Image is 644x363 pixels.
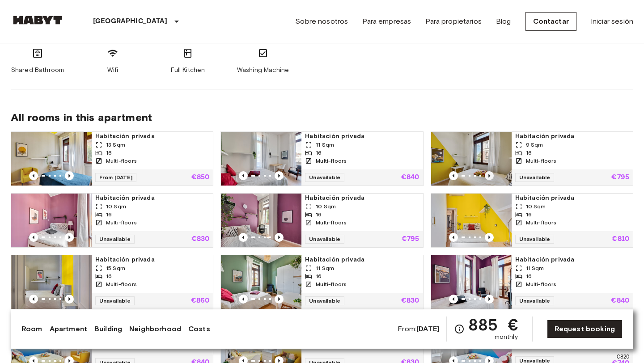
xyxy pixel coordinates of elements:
[275,171,284,180] button: Previous image
[616,355,629,360] p: €820
[401,297,419,304] p: €830
[95,255,209,264] span: Habitación privada
[11,111,633,124] span: All rooms in this apartment
[401,174,419,181] p: €840
[525,12,576,31] a: Contactar
[431,131,633,186] a: Marketing picture of unit IT-14-069-001-15HPrevious imagePrevious imageHabitación privada9 Sqm16M...
[239,171,248,180] button: Previous image
[106,157,137,165] span: Multi-floors
[106,280,137,288] span: Multi-floors
[547,320,623,338] a: Request booking
[11,16,64,25] img: Habyt
[515,235,555,244] span: Unavailable
[431,194,512,247] img: Marketing picture of unit IT-14-069-001-10H
[526,272,532,280] span: 16
[495,333,518,342] span: monthly
[316,264,334,272] span: 11 Sqm
[515,132,629,141] span: Habitación privada
[11,131,213,186] a: Marketing picture of unit IT-14-069-001-12HPrevious imagePrevious imageHabitación privada13 Sqm16...
[449,295,458,304] button: Previous image
[95,235,135,244] span: Unavailable
[93,16,168,27] p: [GEOGRAPHIC_DATA]
[95,296,135,305] span: Unavailable
[416,325,439,333] b: [DATE]
[191,236,210,243] p: €830
[526,149,532,157] span: 16
[468,317,518,333] span: 885 €
[402,236,419,243] p: €795
[21,324,42,334] a: Room
[295,16,348,27] a: Sobre nosotros
[316,149,322,157] span: 16
[316,203,336,211] span: 10 Sqm
[526,219,557,227] span: Multi-floors
[316,219,347,227] span: Multi-floors
[50,324,87,334] a: Apartment
[515,296,555,305] span: Unavailable
[94,324,122,334] a: Building
[239,295,248,304] button: Previous image
[305,235,344,244] span: Unavailable
[526,280,557,288] span: Multi-floors
[11,255,92,309] img: Marketing picture of unit IT-14-069-001-09H
[11,193,213,248] a: Marketing picture of unit IT-14-069-001-14HPrevious imagePrevious imageHabitación privada10 Sqm16...
[591,16,633,27] a: Iniciar sesión
[449,233,458,242] button: Previous image
[526,211,532,219] span: 16
[431,132,512,186] img: Marketing picture of unit IT-14-069-001-15H
[95,173,136,182] span: From [DATE]
[11,194,92,247] img: Marketing picture of unit IT-14-069-001-14H
[316,272,322,280] span: 16
[316,141,334,149] span: 11 Sqm
[29,171,38,180] button: Previous image
[305,296,344,305] span: Unavailable
[305,173,344,182] span: Unavailable
[526,203,546,211] span: 10 Sqm
[431,255,512,309] img: Marketing picture of unit IT-14-069-001-07H
[449,171,458,180] button: Previous image
[11,132,92,186] img: Marketing picture of unit IT-14-069-001-12H
[95,194,209,203] span: Habitación privada
[220,131,423,186] a: Marketing picture of unit IT-14-069-001-16HPrevious imagePrevious imageHabitación privada11 Sqm16...
[11,255,213,309] a: Marketing picture of unit IT-14-069-001-09HPrevious imagePrevious imageHabitación privada15 Sqm16...
[515,255,629,264] span: Habitación privada
[221,255,301,309] img: Marketing picture of unit IT-14-069-001-08H
[526,141,543,149] span: 9 Sqm
[515,173,555,182] span: Unavailable
[129,324,181,334] a: Neighborhood
[106,264,125,272] span: 15 Sqm
[188,324,210,334] a: Costs
[485,171,494,180] button: Previous image
[362,16,411,27] a: Para empresas
[220,255,423,309] a: Marketing picture of unit IT-14-069-001-08HPrevious imagePrevious imageHabitación privada11 Sqm16...
[316,157,347,165] span: Multi-floors
[106,219,137,227] span: Multi-floors
[496,16,511,27] a: Blog
[275,295,284,304] button: Previous image
[431,193,633,248] a: Marketing picture of unit IT-14-069-001-10HPrevious imagePrevious imageHabitación privada10 Sqm16...
[275,233,284,242] button: Previous image
[611,297,629,304] p: €840
[526,264,544,272] span: 11 Sqm
[65,295,74,304] button: Previous image
[106,203,126,211] span: 10 Sqm
[106,141,125,149] span: 13 Sqm
[305,132,419,141] span: Habitación privada
[191,297,210,304] p: €860
[221,132,301,186] img: Marketing picture of unit IT-14-069-001-16H
[239,233,248,242] button: Previous image
[220,193,423,248] a: Marketing picture of unit IT-14-069-001-11HPrevious imagePrevious imageHabitación privada10 Sqm16...
[515,194,629,203] span: Habitación privada
[454,324,465,334] svg: Check cost overview for full price breakdown. Please note that discounts apply to new joiners onl...
[191,174,210,181] p: €850
[29,295,38,304] button: Previous image
[65,171,74,180] button: Previous image
[305,194,419,203] span: Habitación privada
[11,66,64,75] span: Shared Bathroom
[106,272,112,280] span: 16
[612,236,629,243] p: €810
[65,233,74,242] button: Previous image
[316,280,347,288] span: Multi-floors
[316,211,322,219] span: 16
[221,194,301,247] img: Marketing picture of unit IT-14-069-001-11H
